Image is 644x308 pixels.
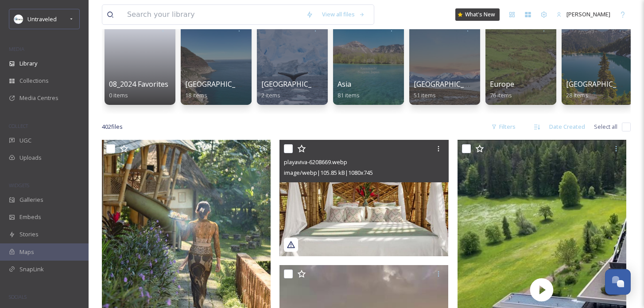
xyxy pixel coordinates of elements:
span: MEDIA [9,46,24,52]
input: Search your library [123,5,302,24]
span: [GEOGRAPHIC_DATA] [261,79,333,89]
span: playaviva-6208669.webp [284,158,347,166]
a: [PERSON_NAME] [552,6,615,23]
span: 51 items [414,91,436,99]
button: Open Chat [605,269,631,295]
span: [GEOGRAPHIC_DATA]/[GEOGRAPHIC_DATA] [414,79,559,89]
span: Collections [19,77,49,85]
span: 2 items [261,91,280,99]
img: playaviva-6208669.webp [279,140,448,256]
span: [GEOGRAPHIC_DATA] [185,79,256,89]
span: 402 file s [102,123,123,131]
span: SOCIALS [9,293,27,300]
span: Asia [338,79,351,89]
span: 18 items [185,91,207,99]
span: Maps [19,248,34,256]
img: Untitled%20design.png [14,15,23,23]
span: [GEOGRAPHIC_DATA] [566,79,637,89]
div: Filters [487,118,520,135]
a: Asia81 items [338,80,360,99]
span: SnapLink [19,265,44,273]
span: UGC [19,136,31,145]
div: Date Created [545,118,590,135]
span: [PERSON_NAME] [566,10,610,18]
a: View all files [318,6,369,23]
span: image/webp | 105.85 kB | 1080 x 745 [284,169,373,177]
span: Embeds [19,213,41,221]
span: Stories [19,230,39,239]
a: [GEOGRAPHIC_DATA]28 items [566,80,637,99]
span: 08_2024 Favorites [109,79,168,89]
span: Media Centres [19,94,58,102]
span: WIDGETS [9,182,29,189]
span: Untraveled [27,15,57,23]
span: 76 items [490,91,512,99]
a: 08_2024 Favorites0 items [109,80,168,99]
a: Europe76 items [490,80,514,99]
span: COLLECT [9,123,28,129]
a: [GEOGRAPHIC_DATA]/[GEOGRAPHIC_DATA]51 items [414,80,559,99]
a: [GEOGRAPHIC_DATA]18 items [185,80,256,99]
a: [GEOGRAPHIC_DATA]2 items [261,80,333,99]
span: 28 items [566,91,588,99]
span: Galleries [19,196,43,204]
span: 0 items [109,91,128,99]
span: Select all [594,123,617,131]
span: Uploads [19,154,42,162]
span: Library [19,59,37,68]
span: 81 items [338,91,360,99]
span: Europe [490,79,514,89]
a: What's New [455,8,500,21]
